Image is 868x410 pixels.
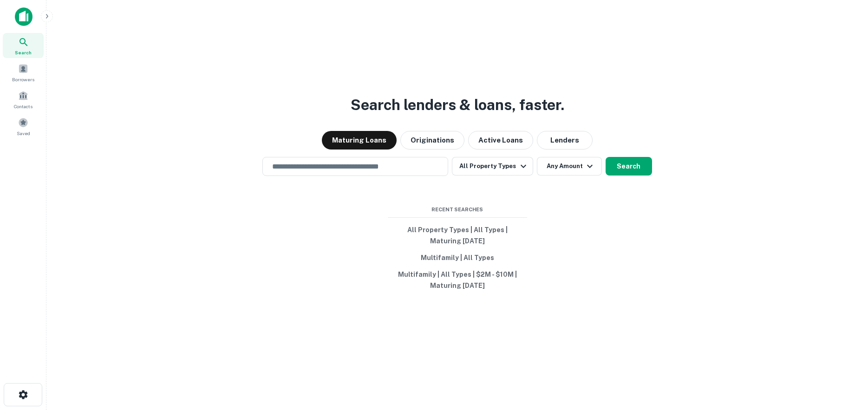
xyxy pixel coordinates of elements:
span: Borrowers [12,76,34,83]
img: capitalize-icon.png [15,7,33,26]
button: Multifamily | All Types | $2M - $10M | Maturing [DATE] [388,266,527,294]
button: Originations [400,131,464,150]
a: Search [3,33,44,58]
span: Saved [17,130,30,137]
button: Any Amount [537,157,602,176]
button: All Property Types [452,157,533,176]
button: Multifamily | All Types [388,249,527,266]
button: Maturing Loans [322,131,397,150]
button: All Property Types | All Types | Maturing [DATE] [388,221,527,249]
a: Saved [3,114,44,139]
button: Active Loans [468,131,533,150]
button: Lenders [537,131,593,150]
span: Recent Searches [388,206,527,214]
h3: Search lenders & loans, faster. [351,94,564,116]
a: Contacts [3,87,44,112]
iframe: Chat Widget [822,306,868,351]
span: Contacts [14,103,33,110]
span: Search [15,49,32,56]
a: Borrowers [3,60,44,85]
button: Search [606,157,652,176]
